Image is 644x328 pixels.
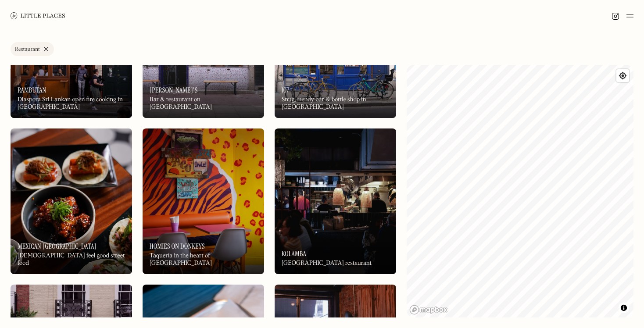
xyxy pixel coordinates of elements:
h3: 107 [282,86,289,94]
span: Toggle attribution [621,303,626,313]
a: Homies on DonkeysHomies on DonkeysHomies on DonkeysTaquería in the heart of [GEOGRAPHIC_DATA] [143,128,264,274]
button: Toggle attribution [619,303,629,313]
div: Restaurant [15,47,40,52]
div: [GEOGRAPHIC_DATA] restaurant [282,260,372,267]
a: Restaurant [11,42,54,56]
div: Diaspora Sri Lankan open fire cooking in [GEOGRAPHIC_DATA] [18,96,125,111]
canvas: Map [407,65,634,317]
img: Kolamba [275,128,396,274]
div: [DEMOGRAPHIC_DATA] feel good street food [18,252,125,267]
div: Taquería in the heart of [GEOGRAPHIC_DATA] [150,252,257,267]
h3: Mexican [GEOGRAPHIC_DATA] [18,242,97,250]
a: Mexican SeoulMexican SeoulMexican [GEOGRAPHIC_DATA][DEMOGRAPHIC_DATA] feel good street food [11,128,132,274]
h3: Kolamba [282,250,306,258]
img: Homies on Donkeys [143,128,264,274]
a: Mapbox homepage [409,305,448,315]
a: KolambaKolambaKolamba[GEOGRAPHIC_DATA] restaurant [275,128,396,274]
div: Bar & restaurant on [GEOGRAPHIC_DATA] [150,96,257,111]
h3: Rambutan [18,86,46,94]
button: Find my location [616,69,629,82]
h3: Homies on Donkeys [150,242,205,250]
img: Mexican Seoul [11,128,132,274]
div: Snug, trendy bar & bottle shop in [GEOGRAPHIC_DATA] [282,96,389,111]
h3: [PERSON_NAME]'s [150,86,198,94]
